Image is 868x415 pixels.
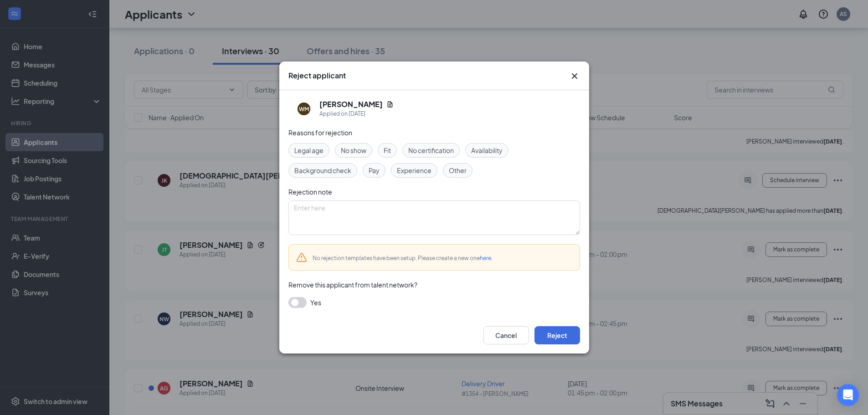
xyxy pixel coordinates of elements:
[483,326,529,344] button: Cancel
[837,384,859,406] div: Open Intercom Messenger
[369,165,380,175] span: Pay
[386,101,394,108] svg: Document
[569,71,580,82] svg: Cross
[449,165,467,175] span: Other
[319,109,394,118] div: Applied on [DATE]
[310,297,321,308] span: Yes
[408,145,454,155] span: No certification
[294,165,351,175] span: Background check
[319,99,383,109] h5: [PERSON_NAME]
[288,71,346,81] h3: Reject applicant
[296,252,307,263] svg: Warning
[299,105,309,113] div: WM
[480,255,491,261] a: here
[397,165,431,175] span: Experience
[569,71,580,82] button: Close
[534,326,580,344] button: Reject
[471,145,503,155] span: Availability
[341,145,366,155] span: No show
[384,145,391,155] span: Fit
[288,188,332,196] span: Rejection note
[313,255,493,261] span: No rejection templates have been setup. Please create a new one .
[294,145,324,155] span: Legal age
[288,128,352,137] span: Reasons for rejection
[288,281,417,289] span: Remove this applicant from talent network?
